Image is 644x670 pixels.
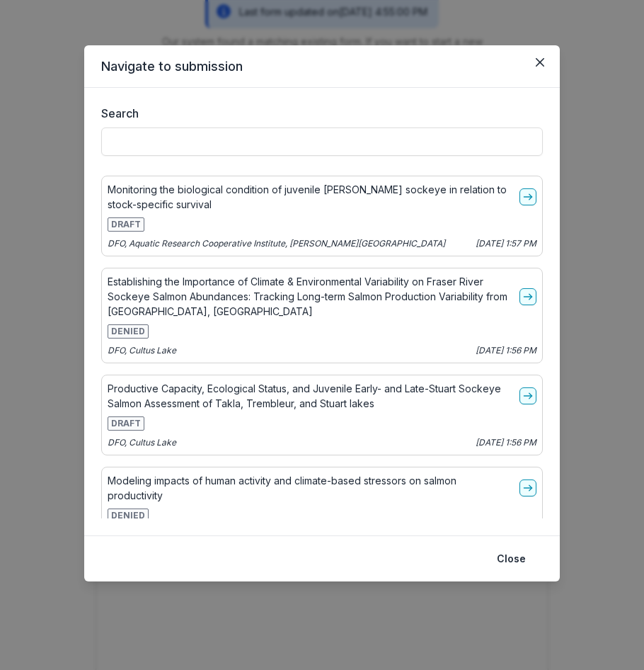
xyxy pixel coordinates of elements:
span: DRAFT [108,416,144,431]
p: [DATE] 1:56 PM [476,436,536,449]
p: Monitoring the biological condition of juvenile [PERSON_NAME] sockeye in relation to stock-specif... [108,182,514,212]
p: Modeling impacts of human activity and climate-based stressors on salmon productivity [108,473,514,503]
label: Search [101,105,534,122]
p: DFO, Cultus Lake [108,436,176,449]
p: [DATE] 1:56 PM [476,344,536,357]
span: DENIED [108,509,149,523]
p: [DATE] 1:57 PM [476,237,536,250]
a: go-to [519,288,536,305]
a: go-to [519,188,536,205]
button: Close [488,547,534,570]
header: Navigate to submission [84,45,560,88]
p: DFO, Cultus Lake [108,344,176,357]
p: DFO, Aquatic Research Cooperative Institute, [PERSON_NAME][GEOGRAPHIC_DATA] [108,237,445,250]
span: DENIED [108,324,149,339]
p: Productive Capacity, Ecological Status, and Juvenile Early- and Late-Stuart Sockeye Salmon Assess... [108,381,514,411]
button: Close [529,51,551,74]
span: DRAFT [108,217,144,232]
a: go-to [519,479,536,496]
p: Establishing the Importance of Climate & Environmental Variability on Fraser River Sockeye Salmon... [108,274,514,319]
a: go-to [519,387,536,404]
